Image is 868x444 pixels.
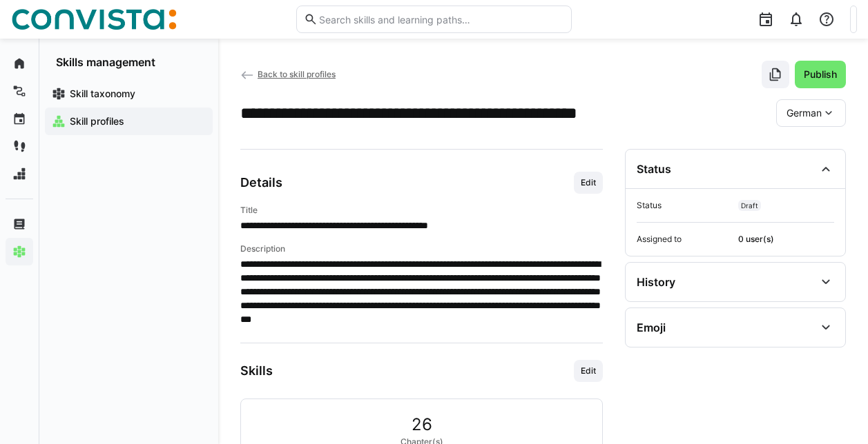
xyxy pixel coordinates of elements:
span: Back to skill profiles [258,69,336,79]
div: Emoji [637,321,666,334]
span: 0 user(s) [738,234,834,245]
h3: Skills [240,363,273,379]
button: Edit [574,360,603,382]
span: Publish [802,68,839,81]
h4: Description [240,243,603,254]
button: Publish [795,61,846,88]
span: Edit [579,365,597,376]
div: Status [637,162,671,176]
h3: Details [240,175,282,190]
input: Search skills and learning paths… [318,13,564,26]
span: Draft [741,201,758,210]
h4: Title [240,205,603,216]
span: Assigned to [637,234,733,245]
a: Back to skill profiles [240,69,336,79]
span: 26 [412,416,432,434]
div: History [637,275,675,289]
span: Edit [579,177,597,188]
button: Edit [574,172,603,194]
span: Status [637,200,733,211]
span: German [787,106,822,120]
